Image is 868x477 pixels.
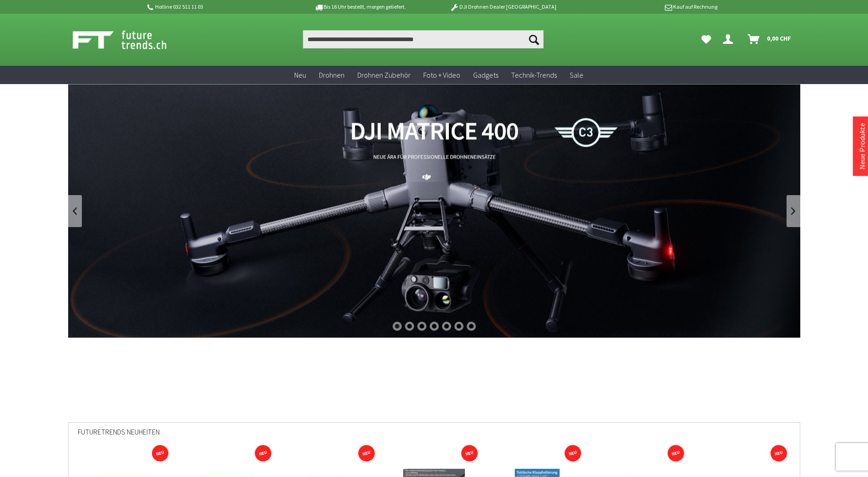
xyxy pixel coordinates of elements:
[417,66,467,85] a: Foto + Video
[511,70,557,79] span: Technik-Trends
[288,66,313,85] a: Neu
[857,123,867,170] a: Neue Produkte
[303,30,544,48] input: Produkt, Marke, Kategorie, EAN, Artikelnummer…
[68,84,800,338] a: DJI Matrice 400
[431,1,574,12] p: DJI Drohnen Dealer [GEOGRAPHIC_DATA]
[454,322,464,331] div: 6
[393,322,402,331] div: 1
[405,322,414,331] div: 2
[351,66,417,85] a: Drohnen Zubehör
[505,66,563,85] a: Technik-Trends
[767,31,791,46] span: 0,00 CHF
[524,30,544,48] button: Suchen
[744,30,796,48] a: Warenkorb
[294,70,306,79] span: Neu
[319,70,345,79] span: Drohnen
[719,30,740,48] a: Dein Konto
[146,1,289,12] p: Hotline 032 511 11 03
[467,322,476,331] div: 7
[473,70,498,79] span: Gadgets
[78,423,791,448] div: Futuretrends Neuheiten
[357,70,410,79] span: Drohnen Zubehör
[467,66,505,85] a: Gadgets
[313,66,351,85] a: Drohnen
[417,322,426,331] div: 3
[442,322,451,331] div: 5
[430,322,439,331] div: 4
[697,30,716,48] a: Meine Favoriten
[570,70,583,79] span: Sale
[563,66,590,85] a: Sale
[289,1,431,12] p: Bis 16 Uhr bestellt, morgen geliefert.
[73,28,187,51] img: Shop Futuretrends - zur Startseite wechseln
[575,1,717,12] p: Kauf auf Rechnung
[423,70,460,79] span: Foto + Video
